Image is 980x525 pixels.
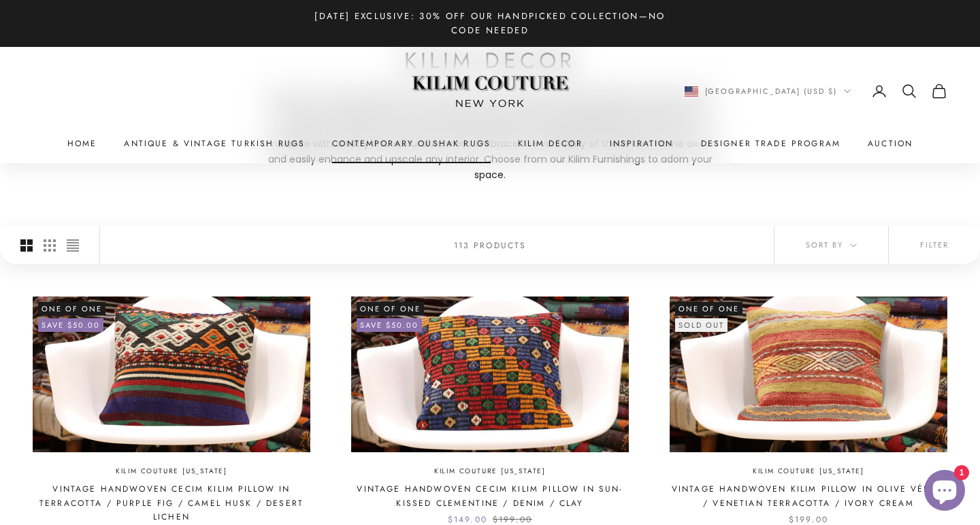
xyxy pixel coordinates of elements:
[38,318,103,332] on-sale-badge: Save $50.00
[67,227,79,264] button: Switch to compact product images
[357,302,424,316] span: One of One
[124,137,305,150] a: Antique & Vintage Turkish Rugs
[920,470,969,514] inbox-online-store-chat: Shopify online store chat
[299,9,681,38] p: [DATE] Exclusive: 30% Off Our Handpicked Collection—No Code Needed
[357,318,422,332] on-sale-badge: Save $50.00
[753,466,864,477] a: Kilim Couture [US_STATE]
[806,239,857,251] span: Sort by
[33,482,310,524] a: Vintage Handwoven Cecim Kilim Pillow in Terracotta / Purple Fig / Camel Husk / Desert Lichen
[670,297,947,452] img: Vintage handwoven kilim pillow cover with olive, terracotta, ivory, and peach colors featuring tr...
[685,83,948,99] nav: Secondary navigation
[38,302,105,316] span: One of One
[868,137,913,150] a: Auction
[20,227,33,264] button: Switch to larger product images
[675,302,742,316] span: One of One
[670,482,947,510] a: Vintage Handwoven Kilim Pillow in Olive Vérité / Venetian Terracotta / Ivory Cream
[454,238,527,252] p: 113 products
[518,137,583,150] summary: Kilim Decor
[332,137,491,150] a: Contemporary Oushak Rugs
[675,318,728,332] sold-out-badge: Sold out
[685,86,698,97] img: United States
[701,137,841,150] a: Designer Trade Program
[33,297,310,452] img: Handcrafted vintage Turkish kilim pillow with intricate embroidery and tribal motifs, made from w...
[610,137,674,150] a: Inspiration
[116,466,227,477] a: Kilim Couture [US_STATE]
[685,85,851,97] button: Change country or currency
[44,227,56,264] button: Switch to smaller product images
[889,226,980,263] button: Filter
[351,297,629,452] img: Handwoven vintage kilim throw pillow by Kilim Couture New York, featuring intricate cecim detaili...
[774,226,888,263] button: Sort by
[434,466,546,477] a: Kilim Couture [US_STATE]
[705,85,838,97] span: [GEOGRAPHIC_DATA] (USD $)
[67,137,97,150] a: Home
[351,482,629,510] a: Vintage Handwoven Cecim Kilim Pillow in Sun-Kissed Clementine / Denim / Clay
[405,59,575,124] img: Logo of Kilim Couture New York
[33,137,947,150] nav: Primary navigation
